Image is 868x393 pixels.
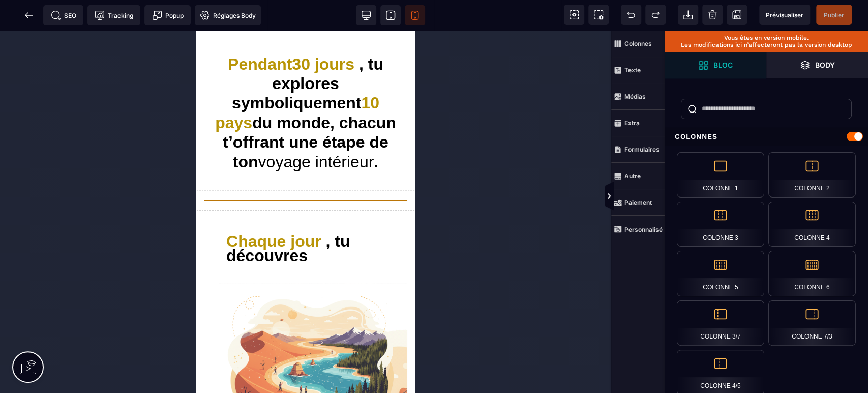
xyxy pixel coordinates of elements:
span: Publier [824,11,844,19]
strong: Extra [624,119,640,127]
span: Texte [611,57,665,83]
span: Colonnes [611,31,665,57]
div: Colonne 7/3 [768,300,856,346]
span: Tracking [95,10,133,20]
strong: Paiement [624,199,652,206]
span: Personnalisé [611,216,665,242]
span: Autre [611,163,665,189]
span: Métadata SEO [43,5,83,25]
span: Extra [611,110,665,136]
span: Réglages Body [200,10,256,20]
span: Rétablir [645,5,666,25]
span: Enregistrer [727,5,747,25]
strong: Autre [624,172,641,180]
strong: Formulaires [624,146,660,153]
strong: Personnalisé [624,226,663,233]
span: Popup [152,10,184,20]
strong: Texte [624,66,641,74]
div: Colonne 5 [677,251,764,296]
span: Code de suivi [87,5,140,25]
span: Médias [611,83,665,110]
span: Défaire [621,5,641,25]
strong: Colonnes [624,40,652,47]
div: Colonnes [665,127,868,146]
span: Formulaires [611,136,665,163]
span: Ouvrir les blocs [665,52,766,78]
span: Voir les composants [564,5,584,25]
span: Ouvrir les calques [766,52,868,78]
span: SEO [51,10,76,20]
span: Voir mobile [405,5,425,25]
span: Enregistrer le contenu [816,5,852,25]
strong: Médias [624,93,646,100]
span: Afficher les vues [665,181,675,212]
span: Importer [678,5,698,25]
span: Créer une alerte modale [144,5,191,25]
strong: Body [815,61,835,69]
div: Colonne 1 [677,152,764,198]
span: Voir tablette [380,5,401,25]
span: Favicon [195,5,261,25]
p: Les modifications ici n’affecteront pas la version desktop [670,41,863,48]
span: Paiement [611,189,665,216]
strong: Bloc [713,61,733,69]
div: Colonne 4 [768,202,856,247]
div: Colonne 3 [677,202,764,247]
span: Prévisualiser [766,11,803,19]
span: Retour [19,5,39,25]
div: Colonne 2 [768,152,856,198]
div: Colonne 3/7 [677,300,764,346]
p: Vous êtes en version mobile. [670,34,863,41]
span: Nettoyage [702,5,723,25]
div: Colonne 6 [768,251,856,296]
span: Voir bureau [356,5,376,25]
span: Capture d'écran [588,5,609,25]
span: Aperçu [759,5,810,25]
